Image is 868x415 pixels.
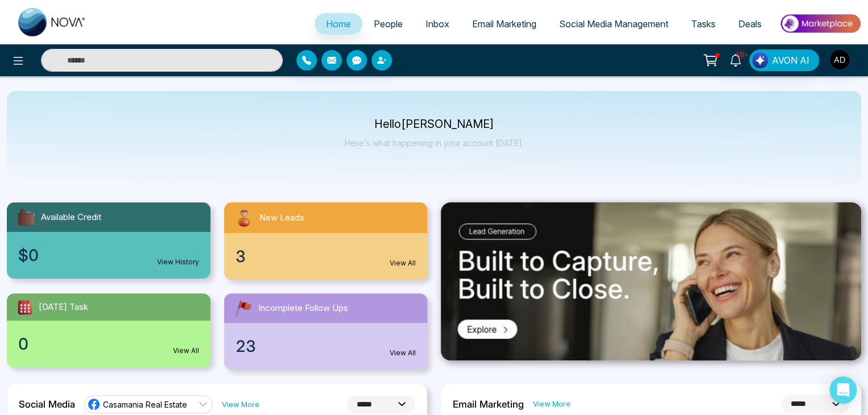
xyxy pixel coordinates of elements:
span: Deals [738,18,762,30]
a: View All [390,348,416,358]
img: availableCredit.svg [16,207,36,227]
span: Tasks [691,18,716,30]
a: Tasks [680,13,727,35]
img: Market-place.gif [779,11,861,36]
img: . [441,202,861,360]
a: Home [315,13,362,35]
span: Casamania Real Estate [103,399,187,410]
span: 0 [18,332,28,356]
img: followUps.svg [233,298,254,318]
img: newLeads.svg [233,207,255,229]
a: 10+ [722,49,749,69]
p: Here's what happening in your account [DATE]. [345,138,524,148]
a: View More [533,399,571,409]
a: New Leads3View All [217,202,435,280]
span: 3 [235,244,246,268]
a: View More [222,399,259,410]
a: Incomplete Follow Ups23View All [217,293,435,370]
img: Lead Flow [752,52,768,68]
img: todayTask.svg [16,298,34,316]
img: Nova CRM Logo [18,8,86,36]
span: [DATE] Task [39,301,88,314]
a: Inbox [414,13,461,35]
img: User Avatar [830,50,849,69]
a: View All [173,346,199,356]
span: Inbox [425,18,449,30]
a: Social Media Management [548,13,680,35]
a: View History [157,257,199,267]
span: Social Media Management [559,18,668,30]
span: Home [326,18,351,30]
a: View All [390,258,416,268]
span: AVON AI [772,53,809,67]
a: People [362,13,414,35]
span: Incomplete Follow Ups [258,302,348,315]
button: AVON AI [749,49,819,71]
a: Deals [727,13,773,35]
span: Email Marketing [472,18,536,30]
span: Available Credit [41,211,101,224]
span: $0 [18,243,39,267]
h2: Email Marketing [453,399,524,410]
span: New Leads [259,211,304,225]
span: 23 [235,334,256,358]
span: 10+ [735,49,746,60]
a: Email Marketing [461,13,548,35]
h2: Social Media [19,399,75,410]
span: People [374,18,403,30]
p: Hello [PERSON_NAME] [345,119,524,129]
div: Open Intercom Messenger [829,376,857,404]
